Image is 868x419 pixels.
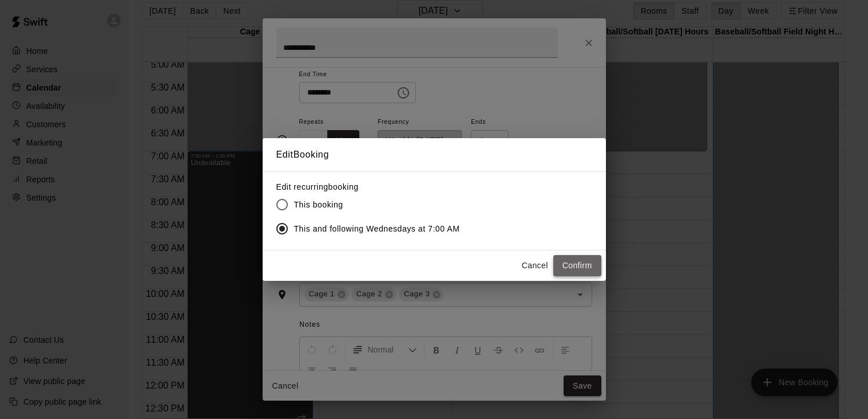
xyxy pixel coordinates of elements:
button: Cancel [517,255,553,276]
label: Edit recurring booking [276,181,469,193]
span: This and following Wednesdays at 7:00 AM [294,223,460,235]
button: Confirm [553,255,601,276]
h2: Edit Booking [263,138,606,171]
span: This booking [294,199,343,211]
